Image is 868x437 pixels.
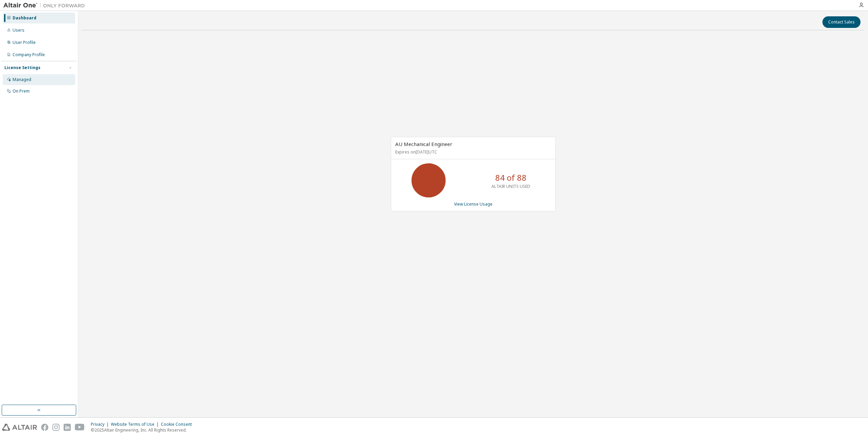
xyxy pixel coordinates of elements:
[13,28,24,33] div: Users
[64,424,71,431] img: linkedin.svg
[41,424,48,431] img: facebook.svg
[495,172,527,183] p: 84 of 88
[13,15,36,21] div: Dashboard
[395,141,452,147] span: AU Mechanical Engineer
[822,16,861,28] button: Contact Sales
[111,422,161,427] div: Website Terms of Use
[91,427,196,433] p: © 2025 Altair Engineering, Inc. All Rights Reserved.
[4,65,40,70] div: License Settings
[395,149,550,155] p: Expires on [DATE] UTC
[91,422,111,427] div: Privacy
[52,424,60,431] img: instagram.svg
[2,424,37,431] img: altair_logo.svg
[75,424,85,431] img: youtube.svg
[13,52,45,58] div: Company Profile
[161,422,196,427] div: Cookie Consent
[13,77,31,82] div: Managed
[3,2,88,9] img: Altair One
[454,201,493,207] a: View License Usage
[13,40,36,45] div: User Profile
[491,183,530,189] p: ALTAIR UNITS USED
[13,88,30,94] div: On Prem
